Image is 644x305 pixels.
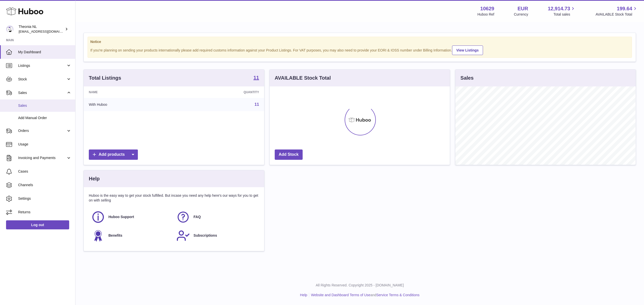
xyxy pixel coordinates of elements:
[253,75,259,80] strong: 11
[91,210,171,224] a: Huboo Support
[6,220,69,229] a: Log out
[548,5,576,17] a: 12,914.73 Total sales
[18,156,66,160] span: Invoicing and Payments
[18,116,71,120] span: Add Manual Order
[89,193,259,203] p: Huboo is the easy way to get your stock fulfilled. But incase you need any help here's our ways f...
[253,75,259,81] a: 11
[595,5,638,17] a: 199.64 AVAILABLE Stock Total
[548,5,570,12] span: 12,914.73
[19,24,64,34] div: Theonia NL
[84,86,179,98] th: Name
[108,215,134,219] span: Huboo Support
[517,5,528,12] strong: EUR
[193,215,201,219] span: FAQ
[79,283,640,288] p: All Rights Reserved. Copyright 2025 - [DOMAIN_NAME]
[18,142,71,147] span: Usage
[300,293,307,297] a: Help
[452,45,483,55] a: View Listings
[91,229,171,242] a: Benefits
[193,233,217,238] span: Subscriptions
[311,293,370,297] a: Website and Dashboard Terms of Use
[18,77,66,82] span: Stock
[84,98,179,111] td: With Huboo
[553,12,576,17] span: Total sales
[18,63,66,68] span: Listings
[108,233,122,238] span: Benefits
[376,293,420,297] a: Service Terms & Conditions
[460,75,473,81] h3: Sales
[19,29,74,33] span: [EMAIL_ADDRESS][DOMAIN_NAME]
[255,102,259,107] a: 11
[90,45,629,55] div: If you're planning on sending your products internationally please add required customs informati...
[480,5,494,12] strong: 10629
[89,175,100,182] h3: Help
[90,39,629,44] strong: Notice
[275,75,331,81] h3: AVAILABLE Stock Total
[89,149,138,160] a: Add products
[275,149,303,160] a: Add Stock
[18,103,71,108] span: Sales
[18,196,71,201] span: Settings
[617,5,632,12] span: 199.64
[309,293,419,297] li: and
[18,210,71,215] span: Returns
[179,86,264,98] th: Quantity
[514,12,528,17] div: Currency
[595,12,638,17] span: AVAILABLE Stock Total
[18,128,66,133] span: Orders
[18,90,66,95] span: Sales
[18,169,71,174] span: Cases
[6,25,14,33] img: internalAdmin-10629@internal.huboo.com
[18,183,71,187] span: Channels
[18,50,71,55] span: My Dashboard
[176,210,256,224] a: FAQ
[176,229,256,242] a: Subscriptions
[477,12,494,17] div: Huboo Ref
[89,75,121,81] h3: Total Listings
